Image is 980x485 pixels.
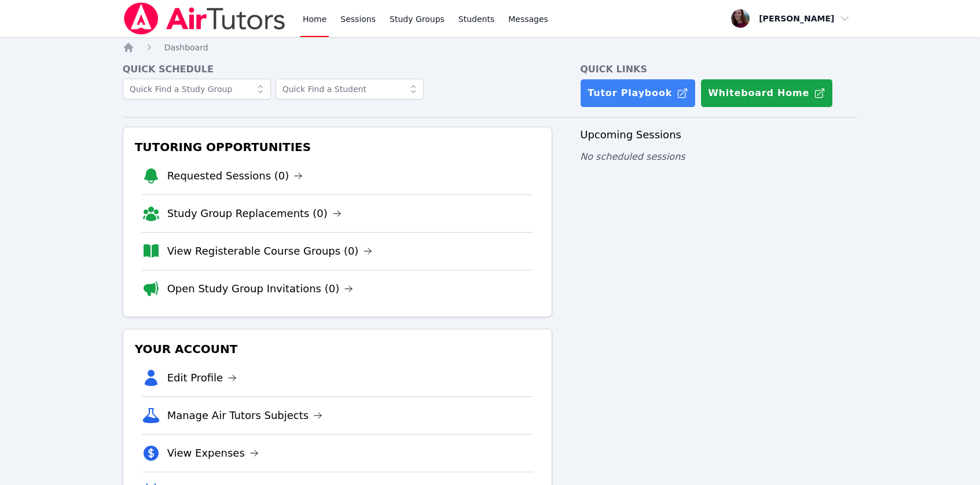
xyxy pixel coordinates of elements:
[276,79,424,100] input: Quick Find a Student
[167,168,303,184] a: Requested Sessions (0)
[580,151,685,162] span: No scheduled sessions
[133,137,543,157] h3: Tutoring Opportunities
[123,42,858,53] nav: Breadcrumb
[164,42,208,53] a: Dashboard
[123,63,553,76] h4: Quick Schedule
[508,13,548,25] span: Messages
[167,205,342,222] a: Study Group Replacements (0)
[167,370,237,386] a: Edit Profile
[700,79,833,108] button: Whiteboard Home
[580,63,857,76] h4: Quick Links
[167,407,323,424] a: Manage Air Tutors Subjects
[164,43,208,52] span: Dashboard
[123,79,271,100] input: Quick Find a Study Group
[167,243,373,259] a: View Registerable Course Groups (0)
[167,281,354,297] a: Open Study Group Invitations (0)
[580,127,857,143] h3: Upcoming Sessions
[167,445,259,461] a: View Expenses
[123,2,287,35] img: Air Tutors
[133,339,543,359] h3: Your Account
[580,79,696,108] a: Tutor Playbook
